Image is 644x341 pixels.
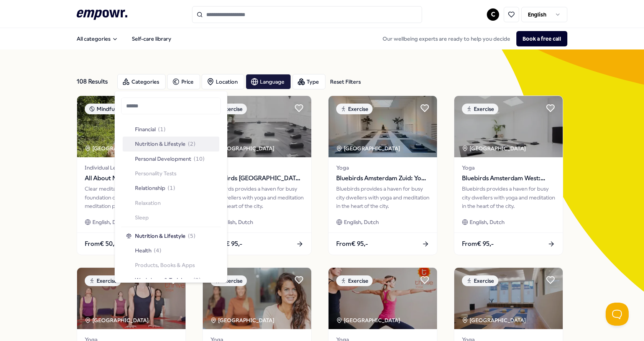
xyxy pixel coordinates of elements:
div: [GEOGRAPHIC_DATA] [210,316,276,325]
div: Exercise [462,275,498,286]
div: [GEOGRAPHIC_DATA] [85,144,150,153]
div: [GEOGRAPHIC_DATA] [336,316,401,325]
img: package image [77,96,186,157]
div: Bluebirds provides a haven for busy city dwellers with yoga and meditation in the heart of the city. [462,185,555,210]
a: Self-care library [126,31,177,46]
div: [GEOGRAPHIC_DATA] [210,144,276,153]
span: From € 50,- [85,239,117,249]
span: ( 1 ) [168,184,175,192]
button: Language [246,74,291,89]
div: Bluebirds provides a haven for busy city dwellers with yoga and meditation in the heart of the city. [210,185,304,210]
span: From € 95,- [462,239,494,249]
img: package image [329,268,437,329]
span: Bluebirds Amsterdam West: Yoga & Wellbeing [462,173,555,183]
div: Our wellbeing experts are ready to help you decide [376,31,567,46]
img: package image [329,96,437,157]
img: package image [77,268,186,329]
a: package imageExercise[GEOGRAPHIC_DATA] YogaBluebirds Amsterdam West: Yoga & WellbeingBluebirds pr... [454,96,563,255]
span: Nutrition & Lifestyle [135,140,186,148]
span: ( 2 ) [193,276,201,284]
div: Reset Filters [330,77,361,86]
span: ( 5 ) [188,232,195,240]
button: Price [167,74,200,89]
div: Exercise [85,275,121,286]
img: package image [203,96,311,157]
span: Health [135,246,151,255]
a: package imageExercise[GEOGRAPHIC_DATA] YogaBluebirds [GEOGRAPHIC_DATA] East: Yoga & WellbeingBlue... [202,96,312,255]
button: Book a free call [516,31,567,46]
span: Relationship [135,184,165,192]
img: package image [203,268,311,329]
a: package imageExercise[GEOGRAPHIC_DATA] YogaBluebirds Amsterdam Zuid: Yoga & WellbeingBluebirds pr... [328,96,437,255]
span: Bluebirds [GEOGRAPHIC_DATA] East: Yoga & Wellbeing [210,173,304,183]
span: Yoga [210,163,304,172]
div: [GEOGRAPHIC_DATA] [336,144,401,153]
nav: Main [71,31,177,46]
div: Clear meditation guidance for a solid foundation or deepening your meditation practice. [85,185,178,210]
div: Exercise [210,104,247,114]
div: 108 Results [77,74,111,89]
span: ( 4 ) [154,246,161,255]
span: All About Meditation [85,173,178,183]
span: English, Dutch [92,218,127,226]
button: Categories [117,74,166,89]
img: package image [454,96,563,157]
div: [GEOGRAPHIC_DATA] [85,316,150,325]
span: Financial [135,125,156,133]
div: Exercise [462,104,498,114]
span: Individual Lesson(s) [85,163,178,172]
span: Workshops & Trainings [135,276,191,284]
span: English, Dutch [344,218,379,226]
button: Type [292,74,325,89]
span: Yoga [462,163,555,172]
div: [GEOGRAPHIC_DATA] [462,144,527,153]
button: Location [202,74,244,89]
div: Exercise [336,275,373,286]
button: All categories [71,31,124,46]
div: [GEOGRAPHIC_DATA] [462,316,527,325]
span: Nutrition & Lifestyle [135,232,186,240]
span: English, Dutch [218,218,253,226]
input: Search for products, categories or subcategories [192,6,422,23]
span: ( 10 ) [194,155,205,163]
img: package image [454,268,563,329]
span: Bluebirds Amsterdam Zuid: Yoga & Wellbeing [336,173,429,183]
span: Personal Development [135,155,191,163]
div: Exercise [210,275,247,286]
iframe: Help Scout Beacon - Open [606,303,629,326]
div: Bluebirds provides a haven for busy city dwellers with yoga and meditation in the heart of the city. [336,185,429,210]
div: Exercise [336,104,373,114]
span: English, Dutch [470,218,504,226]
div: Mindfulness & Meditation [85,104,164,114]
a: package imageMindfulness & Meditation[GEOGRAPHIC_DATA] Individual Lesson(s)All About MeditationCl... [77,96,186,255]
span: ( 1 ) [158,125,166,133]
span: Yoga [336,163,429,172]
span: ( 2 ) [188,140,195,148]
div: Suggestions [121,119,221,279]
span: From € 95,- [336,239,368,249]
button: C [487,8,499,21]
